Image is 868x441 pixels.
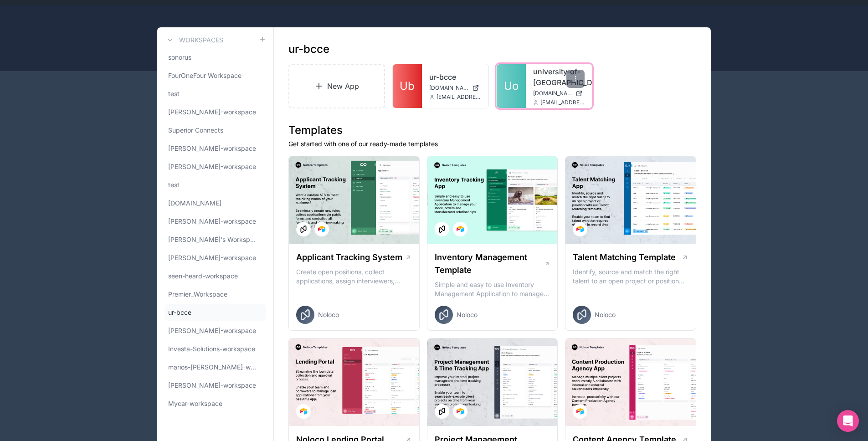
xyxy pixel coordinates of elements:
span: [PERSON_NAME]-workspace [168,108,256,117]
a: marios-[PERSON_NAME]-workspace [164,359,266,375]
a: [PERSON_NAME]-workspace [164,140,266,157]
span: [PERSON_NAME]-workspace [168,217,256,226]
a: [PERSON_NAME]-workspace [164,250,266,266]
span: seen-heard-workspace [168,272,238,281]
p: Simple and easy to use Inventory Management Application to manage your stock, orders and Manufact... [435,280,550,298]
span: Superior Connects [168,126,223,135]
span: [DOMAIN_NAME] [168,199,221,208]
span: [PERSON_NAME]-workspace [168,253,256,262]
a: [PERSON_NAME]'s Workspace [164,231,266,248]
a: Ub [393,64,422,108]
img: Airtable Logo [318,226,325,233]
img: Airtable Logo [457,408,464,415]
a: Premier_Workspace [164,286,266,303]
span: Uo [504,79,519,93]
a: [DOMAIN_NAME] [533,90,585,97]
span: test [168,89,180,98]
span: FourOneFour Workspace [168,71,241,80]
div: Open Intercom Messenger [837,410,859,432]
span: [PERSON_NAME]-workspace [168,144,256,153]
a: [PERSON_NAME]-workspace [164,159,266,175]
a: ur-bcce [429,72,481,82]
a: Investa-Solutions-workspace [164,341,266,357]
span: Investa-Solutions-workspace [168,344,255,354]
a: FourOneFour Workspace [164,67,266,84]
a: [PERSON_NAME]-workspace [164,213,266,230]
h1: Applicant Tracking System [296,251,402,264]
a: seen-heard-workspace [164,268,266,284]
span: marios-[PERSON_NAME]-workspace [168,363,259,372]
a: Uo [497,64,526,108]
span: sonorus [168,53,191,62]
span: test [168,180,180,190]
span: Mycar-workspace [168,399,222,408]
a: [PERSON_NAME]-workspace [164,377,266,394]
h1: Templates [288,123,696,138]
span: [EMAIL_ADDRESS][DOMAIN_NAME] [437,93,481,101]
span: Noloco [318,310,339,319]
img: Airtable Logo [576,408,584,415]
span: [EMAIL_ADDRESS][DOMAIN_NAME] [540,99,585,106]
span: [DOMAIN_NAME] [533,90,572,97]
h3: Workspaces [179,36,223,45]
p: Get started with one of our ready-made templates [288,139,696,149]
span: [PERSON_NAME]-workspace [168,381,256,390]
a: New App [288,64,385,108]
span: Noloco [457,310,478,319]
a: ur-bcce [164,304,266,321]
span: ur-bcce [168,308,191,317]
span: [PERSON_NAME]-workspace [168,162,256,171]
p: Create open positions, collect applications, assign interviewers, centralise candidate feedback a... [296,267,412,286]
a: Mycar-workspace [164,395,266,412]
span: Premier_Workspace [168,290,227,299]
a: [DOMAIN_NAME] [429,84,481,92]
a: Superior Connects [164,122,266,138]
a: sonorus [164,49,266,66]
span: [PERSON_NAME]'s Workspace [168,235,259,244]
a: test [164,86,266,102]
a: [PERSON_NAME]-workspace [164,104,266,120]
img: Airtable Logo [576,226,584,233]
h1: Talent Matching Template [573,251,676,264]
img: Airtable Logo [300,408,307,415]
a: [PERSON_NAME]-workspace [164,323,266,339]
span: [PERSON_NAME]-workspace [168,326,256,335]
a: Workspaces [164,35,223,46]
span: [DOMAIN_NAME] [429,84,468,92]
img: Airtable Logo [457,226,464,233]
p: Identify, source and match the right talent to an open project or position with our Talent Matchi... [573,267,688,286]
a: university-of-[GEOGRAPHIC_DATA] [533,66,585,88]
h1: Inventory Management Template [435,251,544,277]
a: test [164,177,266,193]
span: Noloco [595,310,616,319]
span: Ub [400,79,415,93]
h1: ur-bcce [288,42,329,56]
a: [DOMAIN_NAME] [164,195,266,211]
